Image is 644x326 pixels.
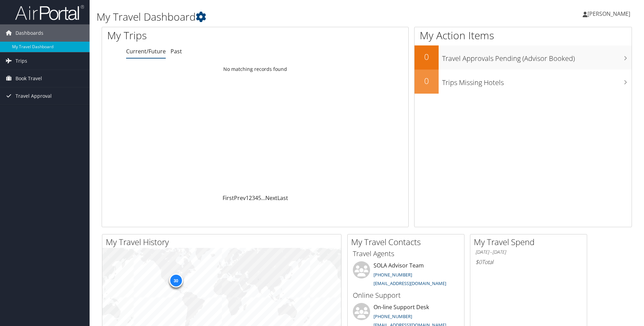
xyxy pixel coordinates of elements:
[349,261,462,290] li: SOLA Advisor Team
[223,194,234,202] a: First
[442,74,632,87] h3: Trips Missing Hotels
[246,194,249,202] a: 1
[277,194,288,202] a: Last
[255,194,258,202] a: 4
[442,50,632,63] h3: Travel Approvals Pending (Advisor Booked)
[476,258,482,266] span: $0
[252,194,255,202] a: 3
[261,194,265,202] span: …
[102,63,408,75] td: No matching records found
[351,236,464,248] h2: My Travel Contacts
[106,236,341,248] h2: My Travel History
[476,258,582,266] h6: Total
[415,45,632,70] a: 0Travel Approvals Pending (Advisor Booked)
[249,194,252,202] a: 2
[169,274,183,287] div: 30
[353,249,459,259] h3: Travel Agents
[16,70,42,87] span: Book Travel
[265,194,277,202] a: Next
[353,291,459,300] h3: Online Support
[96,10,457,24] h1: My Travel Dashboard
[258,194,261,202] a: 5
[374,313,412,319] a: [PHONE_NUMBER]
[126,48,166,55] a: Current/Future
[16,87,52,105] span: Travel Approval
[587,10,630,18] span: [PERSON_NAME]
[16,24,43,42] span: Dashboards
[374,280,446,286] a: [EMAIL_ADDRESS][DOMAIN_NAME]
[171,48,182,55] a: Past
[415,70,632,94] a: 0Trips Missing Hotels
[15,4,84,21] img: airportal-logo.png
[234,194,246,202] a: Prev
[415,51,439,63] h2: 0
[16,52,27,70] span: Trips
[415,75,439,87] h2: 0
[374,272,412,278] a: [PHONE_NUMBER]
[583,3,637,24] a: [PERSON_NAME]
[474,236,587,248] h2: My Travel Spend
[476,249,582,255] h6: [DATE] - [DATE]
[107,28,276,43] h1: My Trips
[415,28,632,43] h1: My Action Items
